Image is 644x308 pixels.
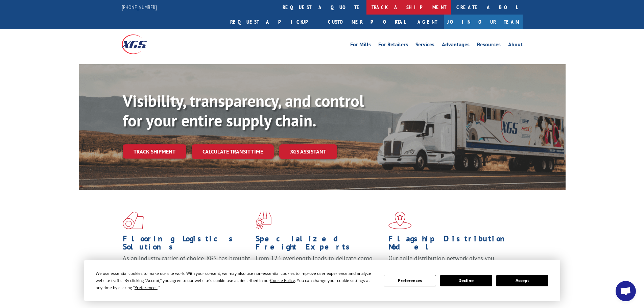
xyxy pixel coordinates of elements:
[378,42,408,49] a: For Retailers
[411,15,444,29] a: Agent
[123,144,186,159] a: Track shipment
[123,254,250,278] span: As an industry carrier of choice, XGS has brought innovation and dedication to flooring logistics...
[388,254,513,270] span: Our agile distribution network gives you nationwide inventory management on demand.
[442,42,470,49] a: Advantages
[496,275,548,286] button: Accept
[508,42,523,49] a: About
[256,212,271,229] img: xgs-icon-focused-on-flooring-red
[477,42,501,49] a: Resources
[279,144,337,159] a: XGS ASSISTANT
[256,235,383,254] h1: Specialized Freight Experts
[123,235,251,254] h1: Flooring Logistics Solutions
[350,42,371,49] a: For Mills
[616,281,636,301] div: Open chat
[225,15,323,29] a: Request a pickup
[388,235,516,254] h1: Flagship Distribution Model
[323,15,411,29] a: Customer Portal
[270,278,295,283] span: Cookie Policy
[388,212,412,229] img: xgs-icon-flagship-distribution-model-red
[84,260,560,301] div: Cookie Consent Prompt
[444,15,523,29] a: Join Our Team
[192,144,274,159] a: Calculate transit time
[96,270,376,291] div: We use essential cookies to make our site work. With your consent, we may also use non-essential ...
[122,4,157,10] a: [PHONE_NUMBER]
[415,42,434,49] a: Services
[123,90,364,131] b: Visibility, transparency, and control for your entire supply chain.
[123,212,144,229] img: xgs-icon-total-supply-chain-intelligence-red
[135,285,158,290] span: Preferences
[256,254,383,284] p: From 123 overlength loads to delicate cargo, our experienced staff knows the best way to move you...
[384,275,436,286] button: Preferences
[440,275,492,286] button: Decline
